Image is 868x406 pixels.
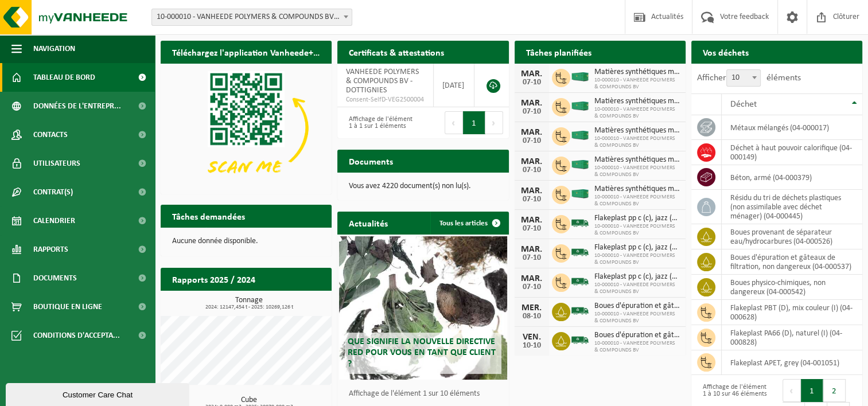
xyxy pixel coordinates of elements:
[520,166,543,174] div: 07-10
[349,182,497,190] p: Vous avez 4220 document(s) non lu(s).
[594,243,680,252] span: Flakeplast pp c (c), jazz (h-p) ecoelite
[520,216,543,225] div: MAR.
[485,111,503,134] button: Next
[594,68,680,77] span: Matières synthétiques mélangées (non-recyclable), pvc exclus
[722,140,862,165] td: déchet à haut pouvoir calorifique (04-000149)
[570,213,590,233] img: BL-SO-LV
[346,95,425,104] span: Consent-SelfD-VEG2500004
[33,92,121,120] span: Données de l'entrepr...
[33,120,68,149] span: Contacts
[823,379,846,402] button: 2
[33,264,77,292] span: Documents
[570,272,590,291] img: BL-SO-LV
[172,237,320,245] p: Aucune donnée disponible.
[33,235,68,264] span: Rapports
[152,9,352,25] span: 10-000010 - VANHEEDE POLYMERS & COMPOUNDS BV - DOTTIGNIES
[33,34,75,63] span: Navigation
[232,290,330,313] a: Consulter les rapports
[722,165,862,190] td: béton, armé (04-000379)
[594,282,680,295] span: 10-000010 - VANHEEDE POLYMERS & COMPOUNDS BV
[570,189,590,199] img: HK-XC-40-GN-00
[594,214,680,223] span: Flakeplast pp c (c), jazz (h-p) elite
[697,73,801,83] label: Afficher éléments
[348,337,496,368] span: Que signifie la nouvelle directive RED pour vous en tant que client ?
[463,111,485,134] button: 1
[594,194,680,208] span: 10-000010 - VANHEEDE POLYMERS & COMPOUNDS BV
[594,165,680,178] span: 10-000010 - VANHEEDE POLYMERS & COMPOUNDS BV
[722,300,862,325] td: Flakeplast PBT (D), mix couleur (I) (04-000628)
[520,157,543,166] div: MAR.
[151,9,352,26] span: 10-000010 - VANHEEDE POLYMERS & COMPOUNDS BV - DOTTIGNIES
[722,224,862,249] td: boues provenant de séparateur eau/hydrocarbures (04-000526)
[722,325,862,350] td: Flakeplast PA66 (D), naturel (I) (04-000828)
[594,252,680,266] span: 10-000010 - VANHEEDE POLYMERS & COMPOUNDS BV
[727,70,760,86] span: 10
[520,196,543,204] div: 07-10
[520,303,543,313] div: MER.
[722,190,862,224] td: résidu du tri de déchets plastiques (non assimilable avec déchet ménager) (04-000445)
[520,79,543,87] div: 07-10
[339,236,507,380] a: Que signifie la nouvelle directive RED pour vous en tant que client ?
[594,126,680,135] span: Matières synthétiques mélangées (non-recyclable), pvc exclus
[722,350,862,375] td: Flakeplast APET, grey (04-001051)
[594,311,680,325] span: 10-000010 - VANHEEDE POLYMERS & COMPOUNDS BV
[337,150,404,172] h2: Documents
[722,249,862,275] td: boues d'épuration et gâteaux de filtration, non dangereux (04-000537)
[349,390,503,398] p: Affichage de l'élément 1 sur 10 éléments
[430,212,508,235] a: Tous les articles
[570,330,590,350] img: BL-SO-LV
[570,101,590,111] img: HK-XC-40-GN-00
[594,135,680,149] span: 10-000010 - VANHEEDE POLYMERS & COMPOUNDS BV
[594,155,680,165] span: Matières synthétiques mélangées (non-recyclable), pvc exclus
[520,186,543,196] div: MAR.
[161,41,332,63] h2: Téléchargez l'application Vanheede+ maintenant!
[337,212,399,234] h2: Actualités
[726,69,761,87] span: 10
[520,69,543,79] div: MAR.
[33,321,120,350] span: Conditions d'accepta...
[520,342,543,350] div: 10-10
[434,64,474,107] td: [DATE]
[337,41,456,63] h2: Certificats & attestations
[594,77,680,91] span: 10-000010 - VANHEEDE POLYMERS & COMPOUNDS BV
[594,97,680,106] span: Matières synthétiques mélangées (non-recyclable), pvc exclus
[722,275,862,300] td: boues physico-chimiques, non dangereux (04-000542)
[594,106,680,120] span: 10-000010 - VANHEEDE POLYMERS & COMPOUNDS BV
[570,159,590,170] img: HK-XC-40-GN-00
[520,274,543,283] div: MAR.
[520,283,543,291] div: 07-10
[722,115,862,140] td: métaux mélangés (04-000017)
[515,41,603,63] h2: Tâches planifiées
[783,379,801,402] button: Previous
[520,108,543,116] div: 07-10
[594,223,680,237] span: 10-000010 - VANHEEDE POLYMERS & COMPOUNDS BV
[161,268,267,290] h2: Rapports 2025 / 2024
[594,302,680,311] span: Boues d'épuration et gâteaux de filtration, non dangereux
[520,225,543,233] div: 07-10
[445,111,463,134] button: Previous
[730,100,757,109] span: Déchet
[343,110,417,135] div: Affichage de l'élément 1 à 1 sur 1 éléments
[570,72,590,82] img: HK-XC-40-GN-00
[161,64,332,192] img: Download de VHEPlus App
[33,206,75,235] span: Calendrier
[520,313,543,321] div: 08-10
[594,272,680,282] span: Flakeplast pp c (c), jazz (h-p) ecoelite
[33,178,73,206] span: Contrat(s)
[520,99,543,108] div: MAR.
[33,63,95,92] span: Tableau de bord
[520,245,543,254] div: MAR.
[594,331,680,340] span: Boues d'épuration et gâteaux de filtration, non dangereux
[166,296,332,310] h3: Tonnage
[520,254,543,262] div: 07-10
[6,381,192,406] iframe: chat widget
[570,243,590,262] img: BL-SO-LV
[520,128,543,137] div: MAR.
[801,379,823,402] button: 1
[691,41,760,63] h2: Vos déchets
[346,68,419,95] span: VANHEEDE POLYMERS & COMPOUNDS BV - DOTTIGNIES
[33,292,102,321] span: Boutique en ligne
[161,205,256,227] h2: Tâches demandées
[166,304,332,310] span: 2024: 12147,454 t - 2025: 10269,126 t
